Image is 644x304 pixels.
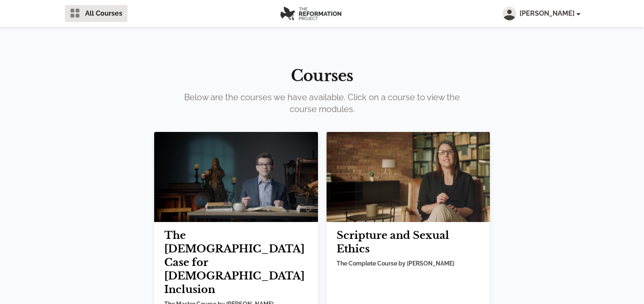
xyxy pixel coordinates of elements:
[520,8,580,19] span: [PERSON_NAME]
[280,6,341,21] img: logo.png
[164,229,308,296] h2: The [DEMOGRAPHIC_DATA] Case for [DEMOGRAPHIC_DATA] Inclusion
[85,8,122,19] span: All Courses
[326,132,490,222] img: Mountain
[337,259,480,268] h5: The Complete Course by [PERSON_NAME]
[51,68,593,85] h2: Courses
[503,7,580,20] button: [PERSON_NAME]
[337,229,480,256] h2: Scripture and Sexual Ethics
[180,91,464,115] p: Below are the courses we have available. Click on a course to view the course modules.
[154,132,318,222] img: Mountain
[65,5,127,22] a: All Courses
